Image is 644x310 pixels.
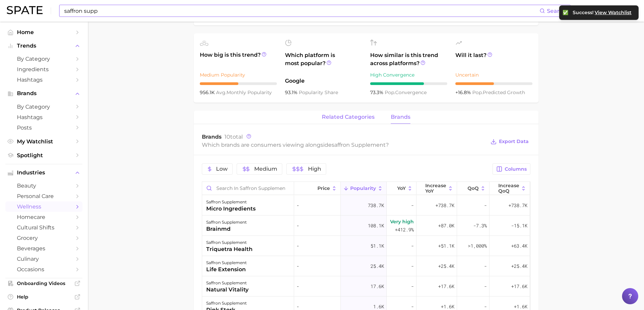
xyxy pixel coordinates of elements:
[206,279,248,287] div: saffron supplement
[387,182,416,195] button: YoY
[17,280,71,286] span: Onboarding Videos
[416,182,457,195] button: Increase YoY
[498,183,519,194] span: Increase QoQ
[285,77,362,85] span: Google
[322,114,375,120] span: related categories
[390,218,414,226] span: Very high
[17,245,71,252] span: beverages
[395,226,414,234] span: +412.9%
[484,282,487,290] span: -
[17,203,71,210] span: wellness
[371,282,384,290] span: 17.6k
[285,51,362,74] span: Which platform is most popular?
[17,138,71,145] span: My Watchlist
[457,182,490,195] button: QoQ
[472,89,483,95] abbr: popularity index
[5,264,82,275] a: occasions
[350,186,376,191] span: Popularity
[254,166,277,172] span: Medium
[455,71,532,79] div: Uncertain
[17,114,71,120] span: Hashtags
[505,166,527,172] span: Columns
[206,218,247,226] div: saffron supplement
[5,222,82,233] a: cultural shifts
[202,276,603,297] button: saffron supplementnatural vitality-17.6k-+17.6k-+17.6k-35.5%-9.8k
[455,82,532,85] div: 5 / 10
[5,292,82,302] a: Help
[206,225,247,233] div: brainmd
[17,66,71,73] span: Ingredients
[385,89,427,95] span: convergence
[511,242,527,250] span: +63.4k
[200,82,277,85] div: 5 / 10
[17,29,71,35] span: Home
[297,262,338,270] span: -
[468,186,479,191] span: QoQ
[17,124,71,131] span: Posts
[200,51,277,67] span: How big is this trend?
[17,224,71,231] span: cultural shifts
[64,5,540,17] input: Search here for a brand, industry, or ingredient
[547,8,566,14] span: Search
[5,102,82,112] a: by Category
[202,256,603,276] button: saffron supplementlife extension-25.4k-+25.4k-+25.4k-+25.4k
[411,201,414,209] span: -
[5,122,82,133] a: Posts
[202,140,486,149] div: Which brands are consumers viewing alongside ?
[438,242,454,250] span: +51.1k
[5,54,82,64] a: by Category
[17,104,71,110] span: by Category
[370,51,447,67] span: How similar is this trend across platforms?
[484,201,487,209] span: -
[17,56,71,62] span: by Category
[17,90,71,96] span: Brands
[391,114,410,120] span: brands
[17,266,71,273] span: occasions
[216,89,272,95] span: monthly popularity
[202,236,603,256] button: saffron supplementtriquetra health-51.1k-+51.1k>1,000%+63.4k-27.1%-30.4k
[17,43,71,49] span: Trends
[206,299,247,307] div: saffron supplement
[5,75,82,85] a: Hashtags
[455,89,472,95] span: +16.8%
[308,166,321,172] span: High
[5,27,82,37] a: Home
[484,262,487,270] span: -
[397,186,406,191] span: YoY
[368,222,384,230] span: 108.1k
[438,282,454,290] span: +17.6k
[294,182,341,195] button: Price
[511,262,527,270] span: +25.4k
[297,201,338,209] span: -
[206,245,253,253] div: triquetra health
[297,282,338,290] span: -
[5,212,82,222] a: homecare
[594,9,632,16] button: View Watchlist
[17,182,71,189] span: beauty
[299,89,338,95] span: popularity share
[468,243,487,249] span: >1,000%
[511,282,527,290] span: +17.6k
[202,195,603,216] button: saffron supplementmicro ingredients-738.7k-+738.7k-+738.7k>1,000%+1.3m
[17,294,71,300] span: Help
[438,222,454,230] span: +87.0k
[216,166,228,172] span: Low
[17,170,71,176] span: Industries
[5,64,82,75] a: Ingredients
[17,193,71,199] span: personal care
[5,191,82,201] a: personal care
[297,242,338,250] span: -
[595,10,631,16] span: View Watchlist
[563,9,569,16] div: ✅
[425,183,446,194] span: Increase YoY
[5,150,82,161] a: Spotlight
[200,71,277,79] div: Medium Popularity
[370,89,385,95] span: 73.3%
[5,201,82,212] a: wellness
[455,51,532,67] span: Will it last?
[493,163,530,175] button: Columns
[224,134,230,140] span: 10
[5,136,82,147] a: My Watchlist
[371,242,384,250] span: 51.1k
[17,235,71,241] span: grocery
